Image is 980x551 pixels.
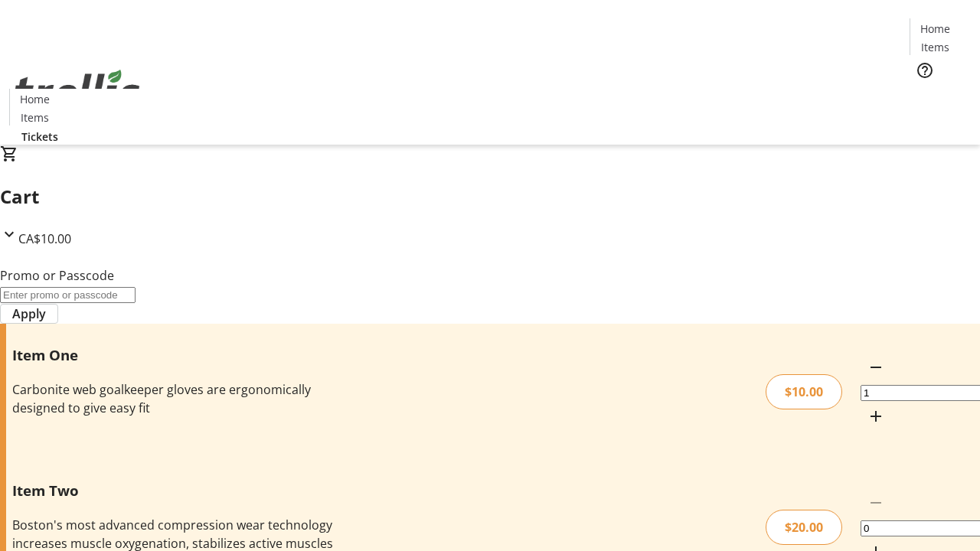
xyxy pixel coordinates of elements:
[922,89,959,105] span: Tickets
[861,352,891,383] button: Decrement by one
[21,129,58,145] span: Tickets
[12,305,46,323] span: Apply
[10,109,59,126] a: Items
[861,401,891,432] button: Increment by one
[910,39,959,55] a: Items
[921,39,949,55] span: Items
[20,91,50,107] span: Home
[766,510,842,545] div: $20.00
[10,91,59,107] a: Home
[9,53,145,129] img: Orient E2E Organization EVafVybPio's Logo
[18,230,71,247] span: CA$10.00
[12,344,347,366] h3: Item One
[910,55,940,86] button: Help
[920,21,950,37] span: Home
[12,480,347,501] h3: Item Two
[910,21,959,37] a: Home
[12,380,347,417] div: Carbonite web goalkeeper gloves are ergonomically designed to give easy fit
[910,89,971,105] a: Tickets
[766,374,842,409] div: $10.00
[21,109,49,126] span: Items
[9,129,70,145] a: Tickets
